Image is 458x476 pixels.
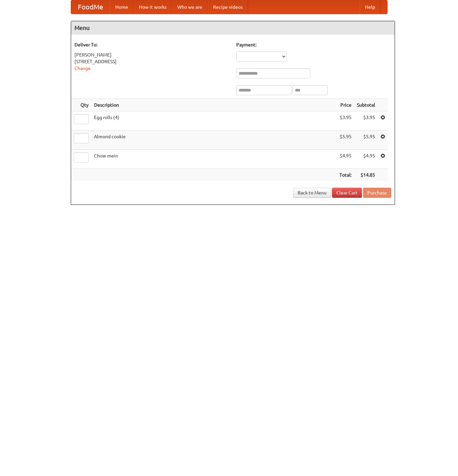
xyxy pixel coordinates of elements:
[172,0,208,14] a: Who we are
[74,51,230,58] div: [PERSON_NAME]
[91,131,337,150] td: Almond cookie
[337,111,354,131] td: $3.95
[71,0,110,14] a: FoodMe
[74,58,230,65] div: [STREET_ADDRESS]
[337,131,354,150] td: $5.95
[354,150,378,169] td: $4.95
[74,41,230,48] h5: Deliver To:
[363,188,391,198] button: Purchase
[133,0,172,14] a: How it works
[208,0,248,14] a: Recipe videos
[71,21,395,35] h4: Menu
[110,0,133,14] a: Home
[91,111,337,131] td: Egg rolls (4)
[71,99,91,111] th: Qty
[337,150,354,169] td: $4.95
[91,150,337,169] td: Chow mein
[293,188,331,198] a: Back to Menu
[236,41,391,48] h5: Payment:
[91,99,337,111] th: Description
[337,99,354,111] th: Price
[354,131,378,150] td: $5.95
[354,111,378,131] td: $3.95
[74,66,91,71] a: Change
[354,169,378,181] th: $14.85
[332,188,362,198] a: Clear Cart
[360,0,380,14] a: Help
[337,169,354,181] th: Total:
[354,99,378,111] th: Subtotal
